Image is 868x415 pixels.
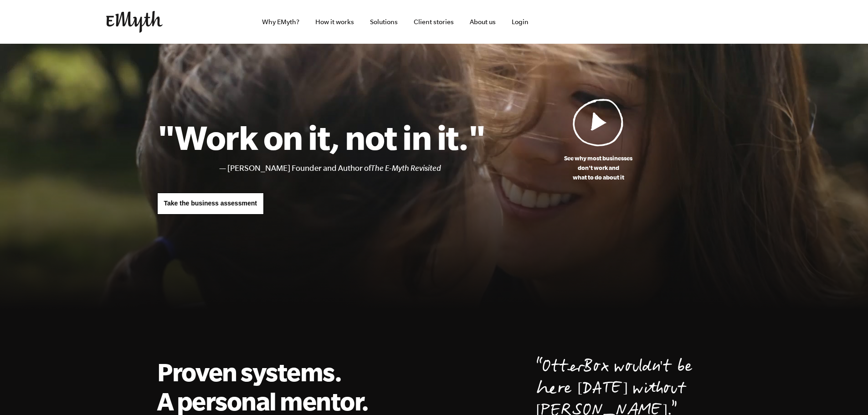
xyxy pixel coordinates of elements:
iframe: Chat Widget [822,371,868,415]
span: Take the business assessment [164,200,257,207]
a: Take the business assessment [157,193,264,215]
img: Play Video [573,98,624,146]
i: The E-Myth Revisited [371,164,441,173]
img: EMyth [106,11,163,33]
p: See why most businesses don't work and what to do about it [486,154,711,182]
h1: "Work on it, not in it." [157,117,486,157]
a: See why most businessesdon't work andwhat to do about it [486,98,711,182]
iframe: Embedded CTA [566,12,662,32]
iframe: Embedded CTA [667,12,762,32]
li: [PERSON_NAME] Founder and Author of [227,162,486,175]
